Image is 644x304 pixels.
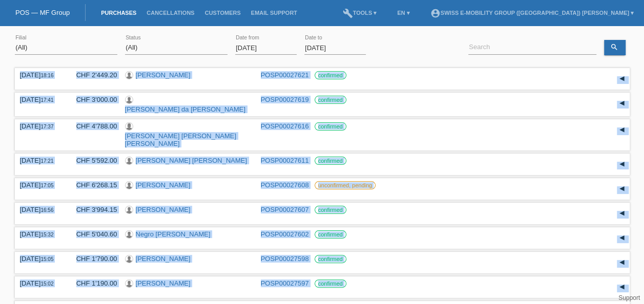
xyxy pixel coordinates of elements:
a: [PERSON_NAME] [PERSON_NAME] [136,157,247,164]
div: [DATE] [20,71,61,79]
div: expand/collapse [614,255,630,270]
a: POSP00027607 [261,206,309,213]
i: build [343,8,353,18]
label: confirmed [315,71,346,79]
a: [PERSON_NAME] [136,206,191,213]
div: CHF 1'790.00 [69,255,117,263]
a: POSP00027621 [261,71,309,79]
a: [PERSON_NAME] [PERSON_NAME] [PERSON_NAME] [125,132,236,147]
div: CHF 6'268.15 [69,181,117,189]
div: [DATE] [20,122,61,130]
div: [DATE] [20,230,61,238]
div: CHF 3'994.15 [69,206,117,213]
span: 16:56 [40,207,53,213]
span: 17:41 [40,97,53,103]
div: expand/collapse [614,96,630,111]
div: CHF 4'788.00 [69,122,117,130]
a: POSP00027597 [261,279,309,287]
a: [PERSON_NAME] [136,181,191,189]
a: Email Support [246,10,302,16]
a: Cancellations [141,10,199,16]
label: confirmed [315,122,346,131]
div: [DATE] [20,206,61,213]
a: POSP00027608 [261,181,309,189]
a: POSP00027602 [261,230,309,238]
a: POSP00027598 [261,255,309,263]
div: [DATE] [20,255,61,263]
label: confirmed [315,255,346,263]
i: search [610,43,618,51]
span: 15:32 [40,232,53,237]
a: buildTools ▾ [338,10,382,16]
div: expand/collapse [614,122,630,138]
div: [DATE] [20,157,61,164]
a: [PERSON_NAME] [136,255,191,263]
div: CHF 5'592.00 [69,157,117,164]
a: POSP00027616 [261,122,309,130]
span: 17:37 [40,124,53,129]
a: Support [618,294,640,301]
label: confirmed [315,157,346,165]
label: unconfirmed, pending [315,181,376,189]
div: expand/collapse [614,181,630,197]
a: Customers [200,10,246,16]
a: search [604,40,626,55]
div: CHF 3'000.00 [69,96,117,103]
div: CHF 5'040.60 [69,230,117,238]
div: [DATE] [20,181,61,189]
span: 15:02 [40,281,53,287]
i: account_circle [430,8,441,18]
a: POSP00027619 [261,96,309,103]
div: CHF 1'190.00 [69,279,117,287]
div: CHF 2'449.20 [69,71,117,79]
a: POS — MF Group [15,9,70,16]
span: 15:05 [40,256,53,262]
span: 17:05 [40,183,53,188]
a: [PERSON_NAME] [136,71,191,79]
label: confirmed [315,230,346,238]
label: confirmed [315,279,346,288]
div: expand/collapse [614,230,630,246]
a: Purchases [96,10,141,16]
a: EN ▾ [392,10,414,16]
a: account_circleSwiss E-Mobility Group ([GEOGRAPHIC_DATA]) [PERSON_NAME] ▾ [425,10,639,16]
div: expand/collapse [614,157,630,172]
div: expand/collapse [614,206,630,221]
div: [DATE] [20,279,61,287]
span: 18:16 [40,73,53,78]
div: [DATE] [20,96,61,103]
div: expand/collapse [614,71,630,86]
label: confirmed [315,96,346,104]
span: 17:21 [40,158,53,164]
a: [PERSON_NAME] [136,279,191,287]
div: expand/collapse [614,279,630,295]
label: confirmed [315,206,346,214]
a: POSP00027611 [261,157,309,164]
a: [PERSON_NAME] da [PERSON_NAME] [125,105,246,113]
a: Negro [PERSON_NAME] [136,230,211,238]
